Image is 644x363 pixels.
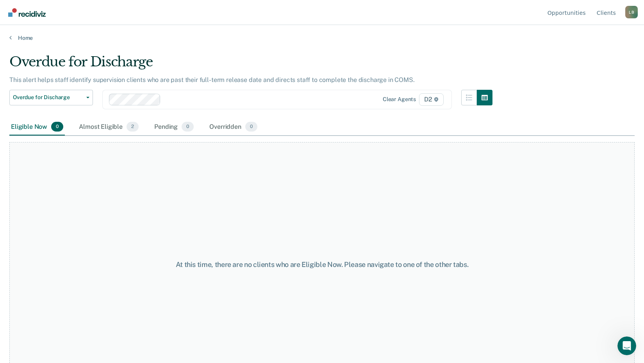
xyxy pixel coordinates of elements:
[182,122,194,132] span: 0
[9,90,93,105] button: Overdue for Discharge
[9,76,415,84] p: This alert helps staff identify supervision clients who are past their full-term release date and...
[245,122,257,132] span: 0
[208,119,259,136] div: Overridden0
[9,34,635,41] a: Home
[51,122,63,132] span: 0
[625,6,638,18] button: Profile dropdown button
[153,119,195,136] div: Pending0
[166,260,478,269] div: At this time, there are no clients who are Eligible Now. Please navigate to one of the other tabs.
[77,119,140,136] div: Almost Eligible2
[8,8,46,17] img: Recidiviz
[127,122,139,132] span: 2
[625,6,638,18] div: L B
[617,336,636,355] iframe: Intercom live chat
[9,54,492,76] div: Overdue for Discharge
[383,96,416,103] div: Clear agents
[419,93,444,106] span: D2
[9,119,65,136] div: Eligible Now0
[13,94,83,101] span: Overdue for Discharge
